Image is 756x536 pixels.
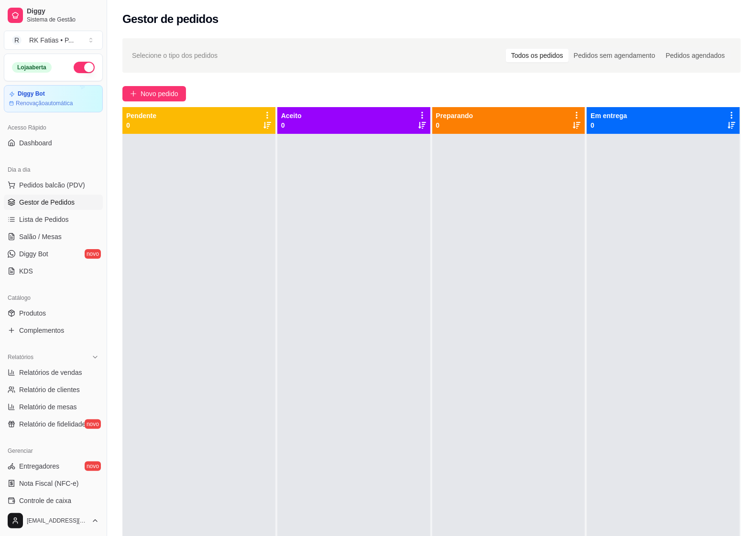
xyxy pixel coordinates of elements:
span: Relatório de mesas [19,402,77,412]
span: Relatório de clientes [19,385,80,394]
span: Lista de Pedidos [19,215,69,224]
span: Novo pedido [141,88,178,99]
p: 0 [281,120,302,130]
div: Dia a dia [4,162,103,177]
a: Diggy BotRenovaçãoautomática [4,85,103,112]
article: Diggy Bot [18,90,45,98]
a: Gestor de Pedidos [4,195,103,210]
p: Em entrega [591,111,627,120]
a: Relatório de mesas [4,399,103,415]
a: KDS [4,263,103,279]
span: [EMAIL_ADDRESS][DOMAIN_NAME] [27,517,88,525]
button: [EMAIL_ADDRESS][DOMAIN_NAME] [4,509,103,532]
span: Sistema de Gestão [27,16,99,23]
a: Relatório de clientes [4,382,103,397]
div: Catálogo [4,290,103,306]
span: Produtos [19,308,46,318]
div: Pedidos sem agendamento [569,49,660,62]
p: Preparando [436,111,473,120]
span: Complementos [19,326,64,335]
article: Renovação automática [16,99,73,107]
span: Diggy Bot [19,249,48,259]
a: Diggy Botnovo [4,246,103,262]
span: KDS [19,266,33,276]
div: Loja aberta [12,62,52,73]
h2: Gestor de pedidos [122,11,219,27]
span: Pedidos balcão (PDV) [19,180,85,190]
p: 0 [126,120,156,130]
span: Nota Fiscal (NFC-e) [19,479,78,488]
button: Alterar Status [74,62,95,73]
div: RK Fatias • P ... [29,35,74,45]
p: 0 [436,120,473,130]
a: Controle de caixa [4,493,103,508]
span: Relatório de fidelidade [19,419,86,429]
span: Relatórios [8,353,33,361]
a: Produtos [4,306,103,321]
span: Relatórios de vendas [19,368,82,377]
a: Nota Fiscal (NFC-e) [4,476,103,491]
p: Pendente [126,111,156,120]
button: Select a team [4,31,103,50]
div: Gerenciar [4,443,103,459]
button: Pedidos balcão (PDV) [4,177,103,193]
span: plus [130,90,137,97]
a: Entregadoresnovo [4,459,103,474]
button: Novo pedido [122,86,186,101]
p: 0 [591,120,627,130]
span: Salão / Mesas [19,232,62,241]
span: R [12,35,22,45]
a: Relatório de fidelidadenovo [4,416,103,432]
a: Lista de Pedidos [4,212,103,227]
p: Aceito [281,111,302,120]
span: Controle de caixa [19,496,71,505]
a: Salão / Mesas [4,229,103,244]
a: Relatórios de vendas [4,365,103,380]
div: Todos os pedidos [506,49,569,62]
div: Acesso Rápido [4,120,103,135]
a: Dashboard [4,135,103,151]
div: Pedidos agendados [660,49,730,62]
span: Diggy [27,7,99,16]
span: Gestor de Pedidos [19,197,75,207]
span: Selecione o tipo dos pedidos [132,50,218,61]
span: Entregadores [19,461,59,471]
a: Complementos [4,323,103,338]
span: Dashboard [19,138,52,148]
a: DiggySistema de Gestão [4,4,103,27]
